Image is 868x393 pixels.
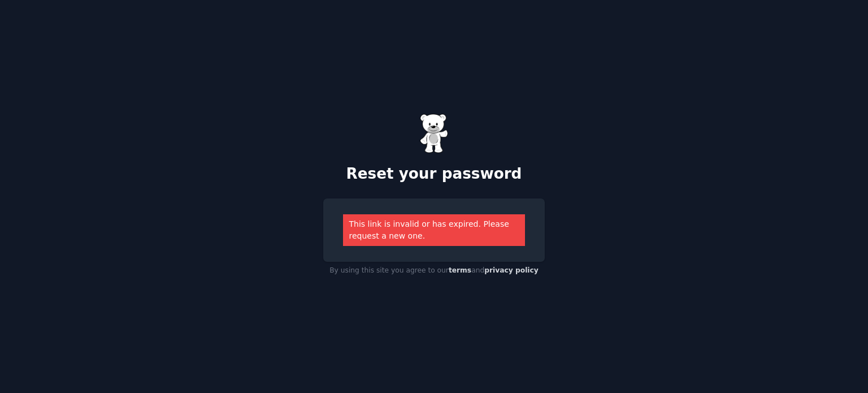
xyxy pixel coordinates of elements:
[420,114,448,153] img: Gummy Bear
[323,262,545,280] div: By using this site you agree to our and
[449,266,471,274] a: terms
[323,165,545,183] h2: Reset your password
[343,214,525,246] div: This link is invalid or has expired. Please request a new one.
[484,266,539,274] a: privacy policy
